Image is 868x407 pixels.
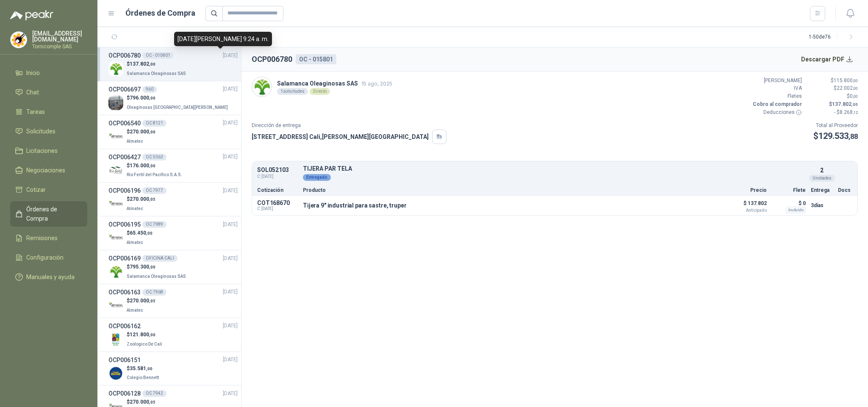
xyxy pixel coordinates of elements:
[252,122,446,130] p: Dirección de entrega
[108,355,238,382] a: OCP006151[DATE] Company Logo$35.581,00Colegio Bennett
[142,187,166,194] div: OC 7977
[223,322,238,330] span: [DATE]
[26,253,64,262] span: Configuración
[10,201,87,227] a: Órdenes de Compra
[786,207,806,213] div: Incluido
[108,152,238,179] a: OCP006427OC 5363[DATE] Company Logo$176.000,00Rio Fertil del Pacífico S.A.S.
[127,71,186,76] span: Salamanca Oleaginosas SAS
[807,84,858,92] p: $
[223,221,238,229] span: [DATE]
[223,119,238,127] span: [DATE]
[10,65,87,81] a: Inicio
[10,84,87,100] a: Chat
[252,132,429,141] p: [STREET_ADDRESS] Cali , [PERSON_NAME][GEOGRAPHIC_DATA]
[127,240,143,245] span: Almatec
[26,107,45,116] span: Tareas
[296,54,336,64] div: OC - 015801
[149,332,155,337] span: ,00
[26,205,79,223] span: Órdenes de Compra
[127,172,182,177] span: Rio Fertil del Pacífico S.A.S.
[257,167,298,173] p: SOL052103
[853,86,858,91] span: ,00
[127,365,161,373] p: $
[108,129,123,144] img: Company Logo
[127,398,155,406] p: $
[303,188,719,193] p: Producto
[834,78,858,83] span: 115.800
[149,130,155,134] span: ,00
[252,53,292,65] h2: OCP006780
[223,153,238,161] span: [DATE]
[11,32,27,48] img: Company Logo
[127,331,164,339] p: $
[809,30,858,44] div: 1 - 50 de 76
[149,265,155,269] span: ,00
[223,52,238,60] span: [DATE]
[223,187,238,195] span: [DATE]
[130,61,155,67] span: 137.802
[809,175,835,182] div: Unidades
[127,274,186,279] span: Salamanca Oleaginosas SAS
[10,230,87,246] a: Remisiones
[108,51,238,78] a: OCP006780OC - 015801[DATE] Company Logo$137.802,00Salamanca Oleaginosas SAS
[130,298,155,304] span: 270.000
[149,163,155,168] span: ,00
[108,85,238,111] a: OCP006697960[DATE] Company Logo$796.000,00Oleaginosas [GEOGRAPHIC_DATA][PERSON_NAME]
[223,288,238,296] span: [DATE]
[130,332,155,338] span: 121.800
[108,95,123,110] img: Company Logo
[277,79,392,88] p: Salamanca Oleaginosas SAS
[130,163,155,169] span: 176.000
[130,230,153,236] span: 65.450
[772,188,806,193] p: Flete
[813,130,858,143] p: $
[108,321,141,331] h3: OCP006162
[108,389,141,398] h3: OCP006128
[127,229,153,237] p: $
[108,186,141,195] h3: OCP006196
[108,119,141,128] h3: OCP006540
[751,84,802,92] p: IVA
[223,255,238,263] span: [DATE]
[807,77,858,85] p: $
[32,30,87,42] p: [EMAIL_ADDRESS][DOMAIN_NAME]
[127,342,162,346] span: Zoologico De Cali
[108,288,141,297] h3: OCP006163
[108,366,123,381] img: Company Logo
[796,51,858,68] button: Descargar PDF
[772,198,806,208] p: $ 0
[108,264,123,279] img: Company Logo
[127,195,155,203] p: $
[130,264,155,270] span: 795.300
[257,173,298,180] span: C: [DATE]
[10,249,87,266] a: Configuración
[751,100,802,108] p: Cobro al comprador
[853,94,858,99] span: ,00
[10,182,87,198] a: Cotizar
[108,230,123,245] img: Company Logo
[149,400,155,404] span: ,05
[26,68,40,78] span: Inicio
[108,220,238,246] a: OCP006195OC 7989[DATE] Company Logo$65.450,00Almatec
[310,88,330,95] div: Directo
[127,128,155,136] p: $
[838,188,852,193] p: Docs
[751,92,802,100] p: Fletes
[26,88,39,97] span: Chat
[223,356,238,364] span: [DATE]
[142,221,166,228] div: OC 7989
[142,52,174,59] div: OC - 015801
[751,77,802,85] p: [PERSON_NAME]
[252,77,272,97] img: Company Logo
[26,166,65,175] span: Negociaciones
[108,197,123,211] img: Company Logo
[130,399,155,405] span: 270.000
[724,198,767,213] p: $ 137.802
[32,44,87,49] p: Tornicomple SAS
[108,298,123,313] img: Company Logo
[851,102,858,107] span: ,00
[127,105,228,110] span: Oleaginosas [GEOGRAPHIC_DATA][PERSON_NAME]
[724,208,767,213] span: Anticipado
[108,355,141,365] h3: OCP006151
[10,10,53,20] img: Logo peakr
